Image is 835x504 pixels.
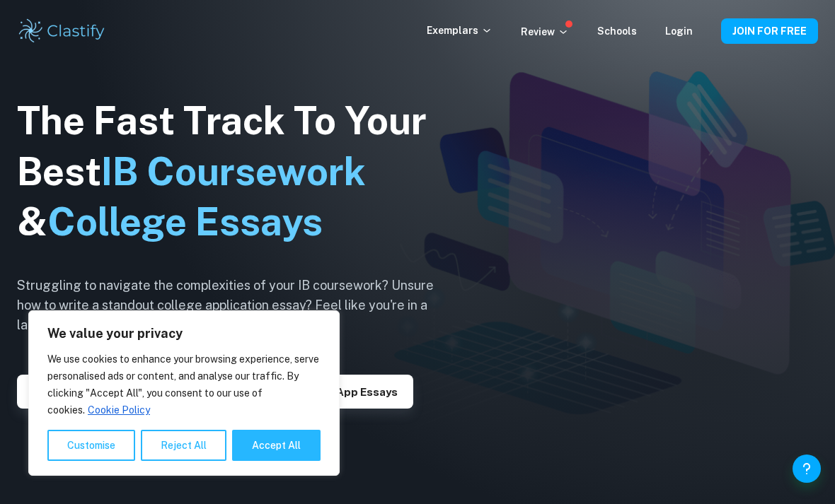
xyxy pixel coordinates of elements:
p: We use cookies to enhance your browsing experience, serve personalised ads or content, and analys... [47,351,321,418]
img: Clastify logo [17,17,107,45]
h6: Struggling to navigate the complexities of your IB coursework? Unsure how to write a standout col... [17,276,456,335]
a: Cookie Policy [87,404,151,416]
button: Accept All [232,430,321,461]
button: Help and Feedback [793,455,821,483]
button: Reject All [141,430,226,461]
button: Customise [47,430,135,461]
a: Login [665,25,693,37]
p: Exemplars [427,23,493,38]
button: Explore IAs [17,375,108,409]
a: Schools [597,25,637,37]
h1: The Fast Track To Your Best & [17,95,456,248]
p: Review [521,24,569,40]
button: JOIN FOR FREE [721,18,818,44]
div: We value your privacy [28,310,340,476]
p: We value your privacy [47,325,321,342]
a: Explore IAs [17,385,108,398]
span: IB Coursework [101,149,366,194]
span: College Essays [47,199,323,244]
